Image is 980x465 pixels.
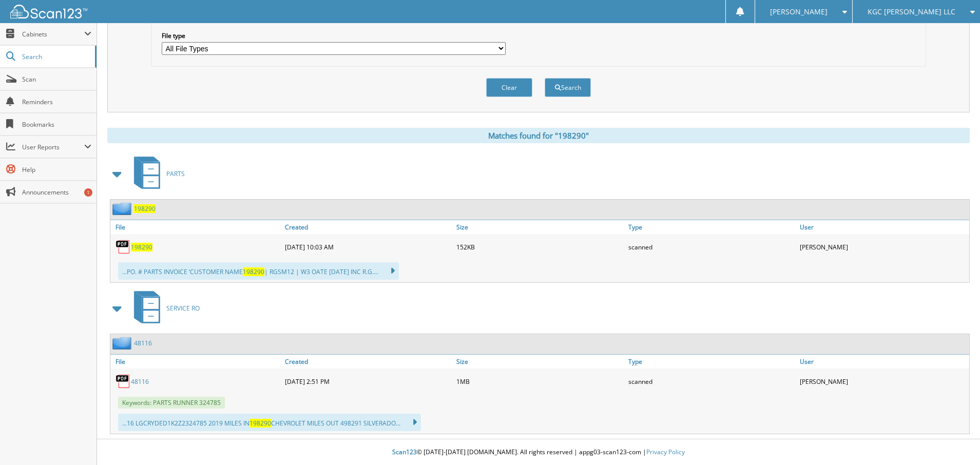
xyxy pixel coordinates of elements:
[118,397,225,409] span: Keywords: PARTS RUNNER 324785
[282,220,454,234] a: Created
[797,237,969,257] div: [PERSON_NAME]
[626,237,798,257] div: scanned
[128,153,185,194] a: PARTS
[107,128,970,143] div: Matches found for "198290"
[249,419,271,428] span: 198290
[626,220,798,234] a: Type
[166,304,200,313] span: SERVICE RO
[626,355,798,369] a: Type
[134,339,152,347] a: 48116
[929,416,980,465] iframe: Chat Widget
[282,237,454,257] div: [DATE] 10:03 AM
[166,169,185,178] span: PARTS
[243,267,264,276] span: 198290
[797,355,969,369] a: User
[128,288,200,328] a: SERVICE RO
[118,262,399,280] div: ...PO. # PARTS INVOICE ‘CUSTOMER NAME | RGSM12 | W3 OATE [DATE] INC R.G....
[868,9,955,15] span: KGC [PERSON_NAME] LLC
[22,30,84,38] span: Cabinets
[131,377,149,386] a: 48116
[22,75,91,84] span: Scan
[110,355,282,369] a: File
[454,237,626,257] div: 152KB
[392,448,417,456] span: Scan123
[134,204,156,213] a: 198290
[454,220,626,234] a: Size
[22,188,91,197] span: Announcements
[282,355,454,369] a: Created
[112,202,134,215] img: folder2.png
[116,374,131,389] img: PDF.png
[770,9,828,15] span: [PERSON_NAME]
[116,239,131,255] img: PDF.png
[162,31,506,40] label: File type
[110,220,282,234] a: File
[797,220,969,234] a: User
[282,371,454,392] div: [DATE] 2:51 PM
[22,98,91,106] span: Reminders
[797,371,969,392] div: [PERSON_NAME]
[454,355,626,369] a: Size
[486,78,532,97] button: Clear
[646,448,685,456] a: Privacy Policy
[112,337,134,350] img: folder2.png
[454,371,626,392] div: 1MB
[10,5,87,18] img: scan123-logo-white.svg
[131,243,152,251] a: 198290
[545,78,591,97] button: Search
[626,371,798,392] div: scanned
[97,440,980,465] div: © [DATE]-[DATE] [DOMAIN_NAME]. All rights reserved | appg03-scan123-com |
[22,165,91,174] span: Help
[22,120,91,129] span: Bookmarks
[22,52,90,61] span: Search
[84,188,92,197] div: 1
[22,143,84,151] span: User Reports
[118,414,421,431] div: ...16 LGCRYDED1K2Z2324785 2019 MILES IN CHEVROLET MILES OUT 498291 SILVERADO...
